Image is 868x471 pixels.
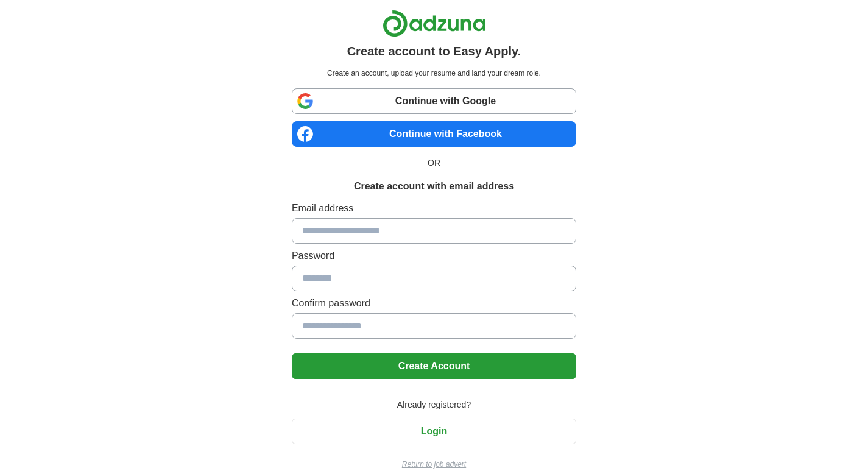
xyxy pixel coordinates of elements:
[294,68,574,79] p: Create an account, upload your resume and land your dream role.
[292,201,576,216] label: Email address
[292,353,576,379] button: Create Account
[292,249,576,263] label: Password
[292,426,576,436] a: Login
[347,42,521,60] h1: Create account to Easy Apply.
[292,419,576,444] button: Login
[292,296,576,311] label: Confirm password
[354,179,514,194] h1: Create account with email address
[383,10,486,37] img: Adzuna logo
[420,157,448,169] span: OR
[292,88,576,114] a: Continue with Google
[292,121,576,147] a: Continue with Facebook
[390,398,478,411] span: Already registered?
[292,459,576,470] a: Return to job advert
